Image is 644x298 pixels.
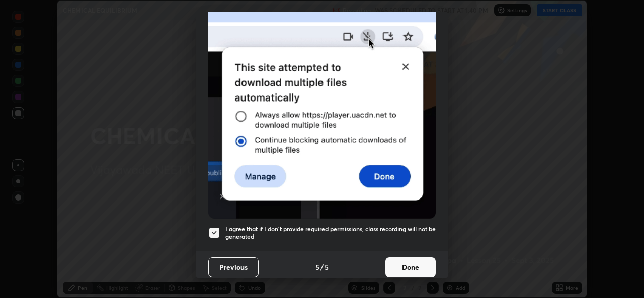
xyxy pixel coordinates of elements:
[208,257,259,277] button: Previous
[320,262,324,272] h4: /
[225,225,436,241] h5: I agree that if I don't provide required permissions, class recording will not be generated
[315,262,319,272] h4: 5
[325,262,329,272] h4: 5
[385,257,436,277] button: Done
